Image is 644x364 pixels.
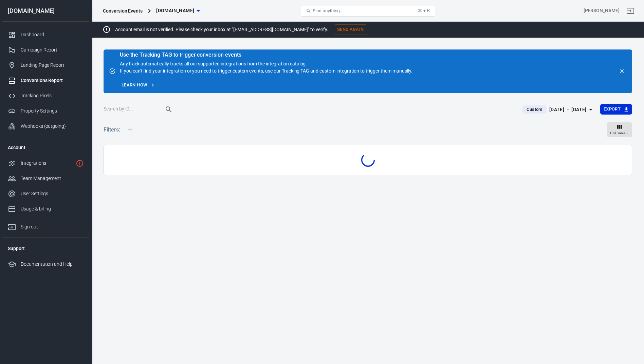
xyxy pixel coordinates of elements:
button: Custom[DATE] － [DATE] [517,104,600,115]
div: Conversion Events [103,7,143,14]
div: Team Management [21,175,84,182]
li: Account [2,139,89,156]
div: Property Settings [21,107,84,115]
a: Campaign Report [2,42,89,58]
a: Landing Page Report [2,58,89,73]
a: Usage & billing [2,201,89,217]
div: Account id: XkYO6gt3 [584,7,620,14]
span: Find anything... [313,8,344,13]
a: Conversions Report [2,73,89,88]
a: Integrations [2,156,89,171]
div: Documentation and Help [21,261,84,268]
input: Search by ID... [104,105,158,114]
li: Support [2,240,89,257]
button: Find anything...⌘ + K [300,5,436,17]
div: AnyTrack automatically tracks all our supported integrations from the . If you can't find your in... [120,52,412,75]
button: [DOMAIN_NAME] [153,4,202,17]
div: Sign out [21,223,84,230]
a: Sign out [622,3,639,19]
div: Webhooks (outgoing) [21,123,84,130]
div: [DATE] － [DATE] [549,105,587,114]
div: Landing Page Report [21,62,84,69]
a: integration catalog [266,61,306,66]
a: Dashboard [2,27,89,42]
a: Team Management [2,171,89,186]
button: Export [600,104,632,115]
span: Columns [610,130,625,136]
p: Account email is not verified. Please check your inbox at "[EMAIL_ADDRESS][DOMAIN_NAME]" to verify. [115,26,328,33]
button: close [617,66,627,76]
button: Send Again [334,24,367,35]
h5: Filters: [104,119,120,141]
div: Dashboard [21,31,84,38]
a: Sign out [2,217,89,235]
div: Usage & billing [21,205,84,213]
div: Use the Tracking TAG to trigger conversion events [120,52,412,58]
div: Tracking Pixels [21,92,84,99]
a: User Settings [2,186,89,201]
a: Property Settings [2,103,89,119]
button: Columns [607,122,632,137]
div: Campaign Report [21,46,84,54]
div: [DOMAIN_NAME] [2,8,89,14]
a: Learn how [120,80,157,90]
svg: 1 networks not verified yet [76,159,84,167]
span: thetrustedshopper.com [156,6,194,15]
div: Conversions Report [21,77,84,84]
a: Tracking Pixels [2,88,89,103]
button: Search [161,101,177,118]
div: ⌘ + K [418,8,430,13]
span: Custom [524,106,545,113]
a: Webhooks (outgoing) [2,119,89,134]
div: Integrations [21,160,73,167]
div: User Settings [21,190,84,197]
